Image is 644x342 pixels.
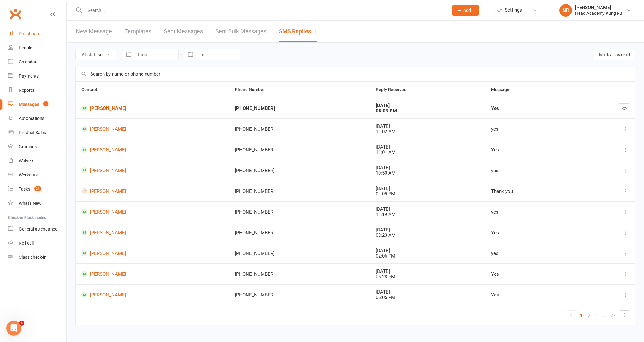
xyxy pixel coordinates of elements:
[8,154,66,168] a: Waivers
[81,230,224,236] a: [PERSON_NAME]
[19,73,39,79] div: Payments
[19,130,46,135] div: Product Sales
[491,272,570,277] div: Yes
[376,150,480,155] div: 11:01 AM
[376,186,480,191] div: [DATE]
[486,82,576,98] th: Message
[8,111,66,126] a: Automations
[19,116,44,121] div: Automations
[491,127,570,132] div: yes
[164,21,203,42] a: Sent Messages
[575,5,622,10] div: [PERSON_NAME]
[81,105,224,111] a: [PERSON_NAME]
[19,226,57,231] div: General attendance
[196,49,240,60] input: To
[8,55,66,69] a: Calendar
[376,248,480,253] div: [DATE]
[8,126,66,140] a: Product Sales
[215,21,266,42] a: Sent Bulk Messages
[19,255,47,260] div: Class check-in
[235,209,364,215] div: [PHONE_NUMBER]
[8,140,66,154] a: Gradings
[376,129,480,134] div: 11:02 AM
[376,253,480,259] div: 02:06 PM
[19,158,34,163] div: Waivers
[19,241,34,246] div: Roll call
[8,41,66,55] a: People
[376,233,480,238] div: 08:23 AM
[491,251,570,256] div: yes
[376,171,480,176] div: 10:50 AM
[235,127,364,132] div: [PHONE_NUMBER]
[376,212,480,217] div: 11:19 AM
[314,28,317,35] div: 1
[235,251,364,256] div: [PHONE_NUMBER]
[594,49,635,60] button: Mark all as read
[81,209,224,215] a: [PERSON_NAME]
[376,269,480,274] div: [DATE]
[279,21,317,42] a: SMS Replies1
[585,311,593,320] a: 2
[19,187,30,192] div: Tasks
[235,272,364,277] div: [PHONE_NUMBER]
[81,271,224,277] a: [PERSON_NAME]
[76,67,635,81] input: Search by name or phone number
[19,172,38,177] div: Workouts
[76,82,229,98] th: Contact
[491,147,570,153] div: Yes
[593,311,600,320] a: 3
[81,126,224,132] a: [PERSON_NAME]
[8,69,66,83] a: Payments
[76,21,112,42] a: New Message
[376,191,480,197] div: 04:09 PM
[34,186,41,191] span: 21
[229,82,370,98] th: Phone Number
[491,209,570,215] div: yes
[235,147,364,153] div: [PHONE_NUMBER]
[19,59,36,64] div: Calendar
[505,3,522,17] span: Settings
[575,10,622,16] div: Head Academy Kung Fu
[463,8,471,13] span: Add
[81,167,224,173] a: [PERSON_NAME]
[81,250,224,256] a: [PERSON_NAME]
[376,274,480,280] div: 05:28 PM
[600,311,608,320] a: …
[491,230,570,236] div: Yes
[376,290,480,295] div: [DATE]
[235,189,364,194] div: [PHONE_NUMBER]
[578,311,585,320] a: 1
[8,6,23,22] a: Clubworx
[8,196,66,210] a: What's New
[8,27,66,41] a: Dashboard
[370,82,486,98] th: Reply Received
[19,88,34,93] div: Reports
[559,4,572,17] div: ND
[608,311,618,320] a: 77
[8,236,66,250] a: Roll call
[235,230,364,236] div: [PHONE_NUMBER]
[452,5,479,16] button: Add
[376,227,480,233] div: [DATE]
[376,108,480,114] div: 05:05 PM
[19,321,24,326] span: 1
[8,182,66,196] a: Tasks 21
[125,21,151,42] a: Templates
[8,222,66,236] a: General attendance kiosk mode
[376,295,480,300] div: 05:05 PM
[81,292,224,298] a: [PERSON_NAME]
[376,124,480,129] div: [DATE]
[8,250,66,264] a: Class kiosk mode
[235,292,364,298] div: [PHONE_NUMBER]
[19,144,37,149] div: Gradings
[491,292,570,298] div: Yes
[491,106,570,111] div: Yes
[235,168,364,173] div: [PHONE_NUMBER]
[83,6,444,15] input: Search...
[8,83,66,97] a: Reports
[491,189,570,194] div: Thank you
[8,97,66,111] a: Messages 1
[19,201,42,206] div: What's New
[376,144,480,150] div: [DATE]
[8,168,66,182] a: Workouts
